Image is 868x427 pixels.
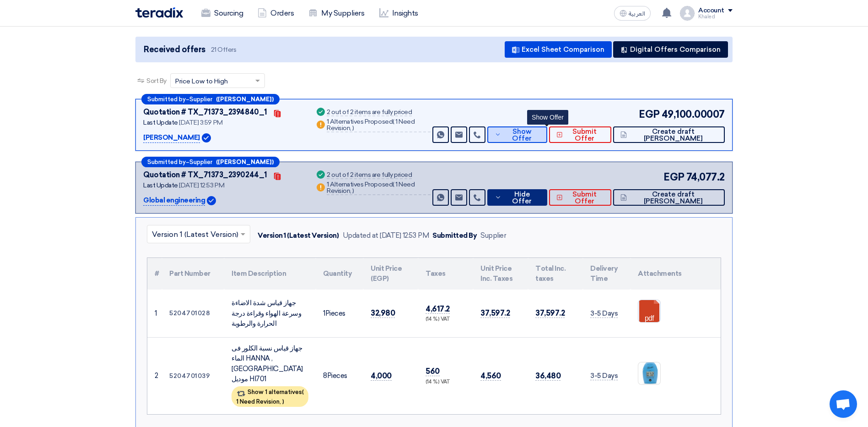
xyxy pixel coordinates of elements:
[363,258,418,290] th: Unit Price (EGP)
[175,77,228,86] span: Price Low to High
[503,128,540,142] span: Show Offer
[141,94,280,104] div: –
[613,41,728,58] button: Digital Offers Comparison
[698,7,724,15] div: Account
[629,11,645,17] span: العربية
[504,191,540,205] span: Hide Offer
[147,290,162,338] td: 1
[418,258,473,290] th: Taxes
[426,367,440,376] span: 560
[302,389,304,395] span: (
[216,159,274,165] b: ([PERSON_NAME])
[189,96,212,102] span: Supplier
[236,398,281,405] span: 1 Need Revision,
[143,181,178,189] span: Last Update
[393,181,394,188] span: (
[258,230,339,241] div: Version 1 (Latest Version)
[216,96,274,102] b: ([PERSON_NAME])
[232,343,308,384] div: جهاز قياس نسبة الكلور فى الماء HANNA , [GEOGRAPHIC_DATA] موديل HI701
[480,371,501,381] span: 4,560
[426,316,466,323] div: (14 %) VAT
[565,191,604,205] span: Submit Offer
[162,290,224,338] td: 5204701028
[143,132,200,143] p: [PERSON_NAME]
[327,118,415,132] span: 1 Need Revision,
[629,128,717,142] span: Create draft [PERSON_NAME]
[179,181,224,189] span: [DATE] 12:53 PM
[372,3,426,23] a: Insights
[487,126,548,143] button: Show Offer
[686,170,725,185] span: 74,077.2
[211,45,237,54] span: 21 Offers
[316,290,363,338] td: Pieces
[505,41,612,58] button: Excel Sheet Comparison
[549,126,611,143] button: Submit Offer
[613,126,725,143] button: Create draft [PERSON_NAME]
[352,187,354,195] span: )
[301,3,372,23] a: My Suppliers
[250,3,301,23] a: Orders
[393,118,394,126] span: (
[830,390,857,418] div: Open chat
[147,159,186,165] span: Submitted by
[371,308,395,318] span: 32,980
[426,304,450,314] span: 4,617.2
[565,128,604,142] span: Submit Offer
[327,172,412,179] div: 2 out of 2 items are fully priced
[613,189,725,206] button: Create draft [PERSON_NAME]
[535,371,561,381] span: 36,480
[527,110,568,125] div: Show Offer
[680,6,695,21] img: profile_test.png
[352,124,354,132] span: )
[549,189,611,206] button: Submit Offer
[144,44,205,56] span: Received offers
[323,372,327,380] span: 8
[135,7,183,18] img: Teradix logo
[638,300,712,355] a: Measuring_Instruments_Priced_Catalog___June______1757756944144.pdf
[480,230,506,241] div: Supplier
[143,195,205,206] p: Global engineering
[179,119,222,126] span: [DATE] 3:59 PM
[698,14,733,19] div: Khaled
[232,386,308,407] div: Show 1 alternatives
[327,181,415,195] span: 1 Need Revision,
[528,258,583,290] th: Total Inc. taxes
[147,258,162,290] th: #
[473,258,528,290] th: Unit Price Inc. Taxes
[232,298,308,329] div: جهاز قياس شدة الاضاءة وسرعة الهواء وقراءة درجة الحرارة والرطوبة
[316,258,363,290] th: Quantity
[202,133,211,142] img: Verified Account
[614,6,651,21] button: العربية
[147,337,162,414] td: 2
[189,159,212,165] span: Supplier
[323,309,325,318] span: 1
[590,372,618,380] span: 3-5 Days
[432,230,477,241] div: Submitted By
[662,107,725,122] span: 49,100.00007
[194,3,250,23] a: Sourcing
[143,107,267,118] div: Quotation # TX_71373_2394840_1
[147,96,186,102] span: Submitted by
[146,76,167,86] span: Sort By
[639,107,660,122] span: EGP
[426,378,466,386] div: (14 %) VAT
[629,191,717,205] span: Create draft [PERSON_NAME]
[327,181,430,195] div: 1 Alternatives Proposed
[480,308,510,318] span: 37,597.2
[162,258,224,290] th: Part Number
[143,170,267,181] div: Quotation # TX_71373_2390244_1
[282,398,284,405] span: )
[162,337,224,414] td: 5204701039
[327,119,430,132] div: 1 Alternatives Proposed
[343,230,429,241] div: Updated at [DATE] 12:53 PM
[631,258,721,290] th: Attachments
[663,170,685,185] span: EGP
[141,157,280,167] div: –
[207,196,216,205] img: Verified Account
[316,337,363,414] td: Pieces
[224,258,316,290] th: Item Description
[638,361,660,386] img: HI_1757757098877.PNG
[583,258,631,290] th: Delivery Time
[327,109,412,116] div: 2 out of 2 items are fully priced
[143,119,178,126] span: Last Update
